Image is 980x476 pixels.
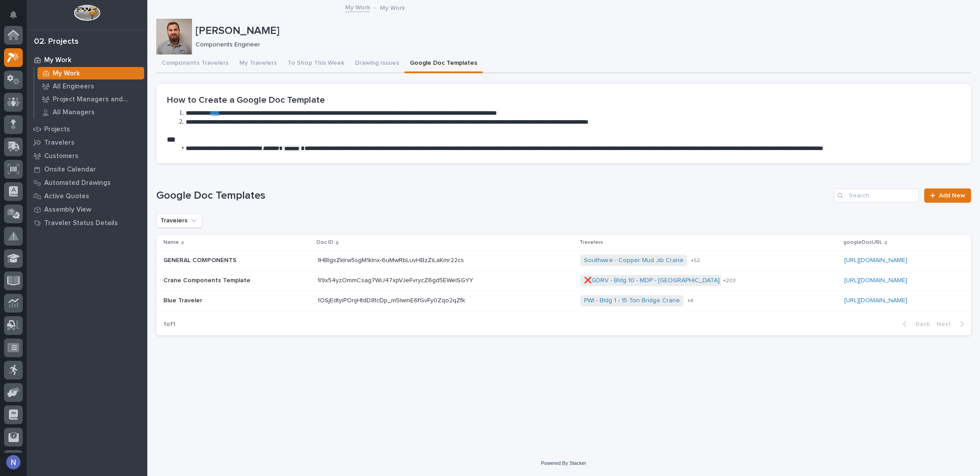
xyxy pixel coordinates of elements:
[27,216,147,230] a: Traveler Status Details
[163,238,179,247] p: Name
[34,37,79,47] div: 02. Projects
[843,238,882,247] p: googleDocURL
[691,258,700,263] span: + 52
[584,297,680,305] a: PWI - Bldg 1 - 15 Ton Bridge Crane
[27,149,147,163] a: Customers
[27,122,147,136] a: Projects
[44,206,91,214] p: Assembly View
[156,313,183,335] p: 1 of 1
[345,2,370,12] a: My Work
[27,203,147,216] a: Assembly View
[156,251,971,271] tr: GENERAL COMPONENTSGENERAL COMPONENTS 1HBlgxZkIrw5sgM1klnx-6uMwRbLuvHBzZiLaKmr22cs1HBlgxZkIrw5sgM1...
[156,271,971,291] tr: Crane Components TemplateCrane Components Template 1l9x54yzOmmCsag7WiJ47xpVJeFvrycZ6gd5EWeISGYY1l...
[163,295,204,305] p: Blue Traveler
[196,25,967,38] p: [PERSON_NAME]
[234,54,282,73] button: My Travelers
[44,152,79,160] p: Customers
[53,70,80,78] p: My Work
[4,5,23,24] button: Notifications
[910,320,930,328] span: Back
[163,275,252,284] p: Crane Components Template
[317,238,334,247] p: Doc ID
[34,93,147,105] a: Project Managers and Engineers
[584,277,720,284] a: ❌GDRV - Bldg 10 - MDP - [GEOGRAPHIC_DATA]
[282,54,350,73] button: To Shop This Week
[27,136,147,149] a: Travelers
[44,166,96,174] p: Onsite Calendar
[933,320,971,328] button: Next
[380,2,405,12] p: My Work
[937,320,956,328] span: Next
[580,238,603,247] p: Travelers
[156,291,971,311] tr: Blue TravelerBlue Traveler 1OSjEdtyiPOnjHtdD8tcDp_m5IwmE6fGvFy0Zqo2qZfk1OSjEdtyiPOnjHtdD8tcDp_m5I...
[405,54,483,73] button: Google Doc Templates
[34,67,147,79] a: My Work
[11,11,23,25] div: Notifications
[4,453,23,472] button: users-avatar
[844,257,907,263] a: [URL][DOMAIN_NAME]
[53,96,141,104] p: Project Managers and Engineers
[27,53,147,67] a: My Work
[53,83,94,91] p: All Engineers
[27,189,147,203] a: Active Quotes
[687,298,693,304] span: + 4
[834,188,919,203] input: Search
[53,109,95,117] p: All Managers
[27,176,147,189] a: Automated Drawings
[44,219,118,227] p: Traveler Status Details
[317,295,467,305] p: 1OSjEdtyiPOnjHtdD8tcDp_m5IwmE6fGvFy0Zqo2qZfk
[541,460,586,466] a: Powered By Stacker
[27,163,147,176] a: Onsite Calendar
[44,192,89,200] p: Active Quotes
[844,277,907,284] a: [URL][DOMAIN_NAME]
[44,56,71,64] p: My Work
[896,320,933,328] button: Back
[156,189,830,202] h1: Google Doc Templates
[34,106,147,118] a: All Managers
[844,297,907,304] a: [URL][DOMAIN_NAME]
[584,257,684,264] a: Southwire - Copper Mud Jib Crane
[44,179,111,187] p: Automated Drawings
[167,95,960,105] h2: How to Create a Google Doc Template
[163,255,238,264] p: GENERAL COMPONENTS
[939,192,965,199] span: Add New
[350,54,405,73] button: Drawing Issues
[34,80,147,92] a: All Engineers
[196,41,964,49] p: Components Engineer
[723,278,736,284] span: + 203
[317,275,475,284] p: 1l9x54yzOmmCsag7WiJ47xpVJeFvrycZ6gd5EWeISGYY
[74,4,100,21] img: Workspace Logo
[924,188,971,203] a: Add New
[156,213,202,228] button: Travelers
[156,54,234,73] button: Components Travelers
[44,125,70,134] p: Projects
[317,255,466,264] p: 1HBlgxZkIrw5sgM1klnx-6uMwRbLuvHBzZiLaKmr22cs
[44,139,75,147] p: Travelers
